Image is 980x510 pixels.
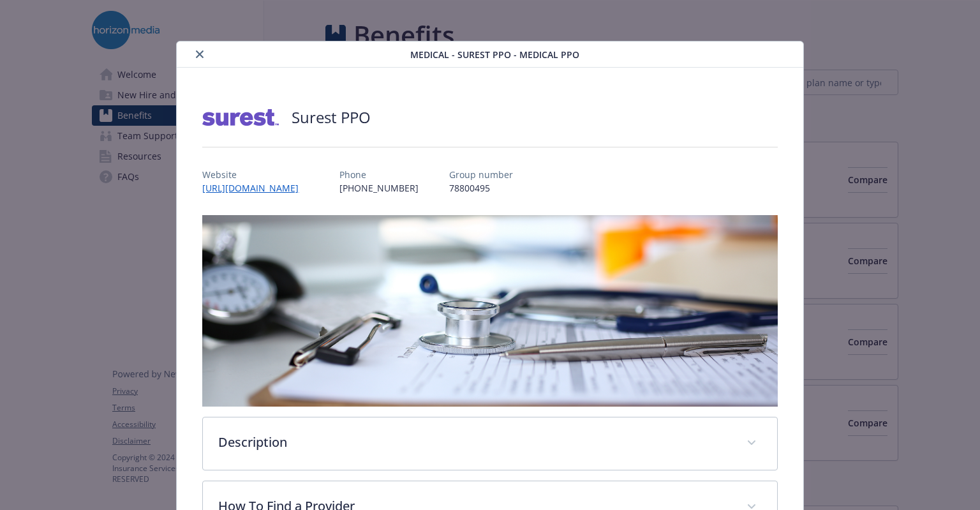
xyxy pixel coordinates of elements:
[202,215,777,407] img: banner
[202,168,309,181] p: Website
[292,107,371,128] h2: Surest PPO
[202,182,309,194] a: [URL][DOMAIN_NAME]
[339,168,419,181] p: Phone
[192,47,207,62] button: close
[218,433,731,452] p: Description
[449,181,513,195] p: 78800495
[203,417,776,470] div: Description
[339,181,419,195] p: [PHONE_NUMBER]
[202,98,279,137] img: Surest
[410,48,579,61] span: Medical - Surest PPO - Medical PPO
[449,168,513,181] p: Group number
